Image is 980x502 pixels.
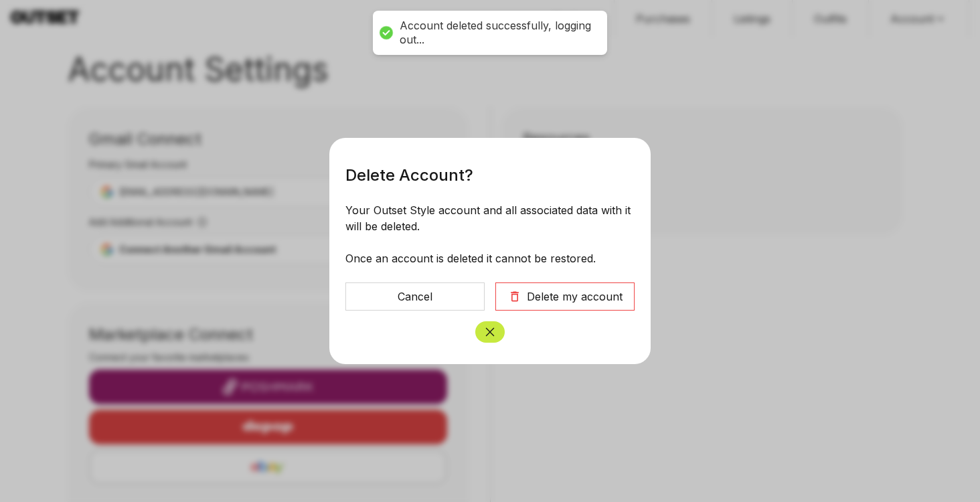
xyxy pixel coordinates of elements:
[527,288,623,305] div: Delete my account
[400,19,594,47] div: Account deleted successfully, logging out...
[495,282,635,311] button: Delete my account
[345,282,485,311] button: Cancel
[345,159,635,186] h3: Delete Account?
[345,202,635,234] p: Your Outset Style account and all associated data with it will be deleted.
[475,321,505,343] button: Close
[345,250,635,266] p: Once an account is deleted it cannot be restored.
